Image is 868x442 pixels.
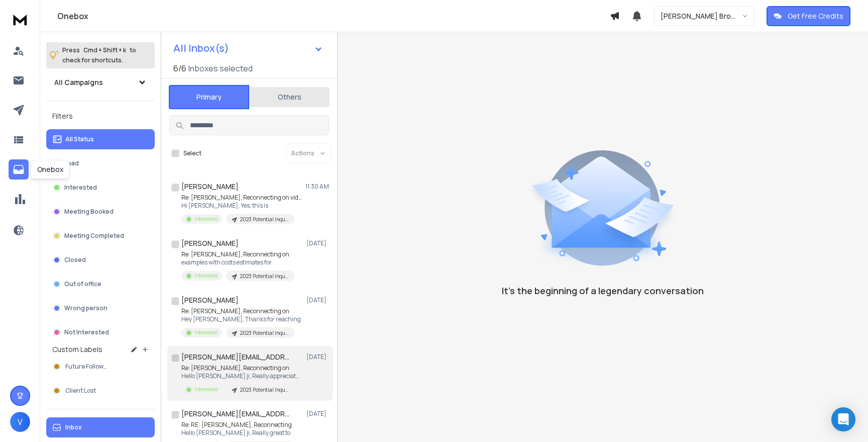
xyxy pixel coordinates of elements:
p: Interested [194,386,218,393]
span: Cmd + Shift + k [82,44,128,56]
h1: All Inbox(s) [173,43,229,53]
p: 2023 Potential Inquires [240,386,288,394]
p: Wrong person [64,304,107,312]
p: Hey [PERSON_NAME], Thanks for reaching [181,315,301,323]
button: Meeting Completed [46,226,155,246]
img: logo [10,10,30,29]
button: Meeting Booked [46,202,155,222]
p: [DATE] [306,410,329,418]
h3: Custom Labels [52,344,102,355]
button: Wrong person [46,298,155,318]
h1: [PERSON_NAME][EMAIL_ADDRESS][PERSON_NAME][DOMAIN_NAME] [181,409,292,419]
h1: [PERSON_NAME][EMAIL_ADDRESS][DOMAIN_NAME] [181,352,292,362]
p: [DATE] [306,296,329,304]
p: Inbox [65,423,82,431]
p: It’s the beginning of a legendary conversation [502,284,704,298]
button: Others [249,86,330,108]
p: Re: [PERSON_NAME], Reconnecting on video [181,194,302,202]
button: Inbox [46,417,155,437]
span: Client Lost [65,387,96,395]
p: Hello [PERSON_NAME] ji, Really appreciate your [181,372,302,380]
button: Future Followup [46,357,155,377]
h3: Inboxes selected [188,62,253,74]
h1: [PERSON_NAME] [181,182,239,192]
p: Closed [64,256,86,264]
p: Interested [194,329,218,336]
p: Interested [194,215,218,223]
button: Not Interested [46,322,155,342]
button: Interested [46,178,155,198]
p: 2023 Potential Inquires [240,216,288,223]
button: V [10,412,30,432]
h1: All Campaigns [54,77,103,87]
p: Re: [PERSON_NAME], Reconnecting on [181,250,294,258]
button: All Inbox(s) [165,38,331,58]
label: Select [183,149,201,157]
p: Interested [194,272,218,280]
p: Re: [PERSON_NAME], Reconnecting on [181,364,302,372]
p: Meeting Completed [64,232,124,240]
p: Lead [64,159,79,167]
p: Press to check for shortcuts. [62,45,136,65]
p: 2023 Potential Inquires [240,329,288,337]
p: [DATE] [306,239,329,247]
h1: [PERSON_NAME] [181,295,239,305]
p: Not Interested [64,328,109,336]
p: All Status [65,135,94,143]
span: 6 / 6 [173,62,186,74]
div: Onebox [31,160,70,179]
p: 11:30 AM [305,183,329,191]
button: Out of office [46,274,155,294]
button: All Campaigns [46,72,155,93]
p: Hi [PERSON_NAME], Yes, this is [181,202,302,210]
p: Meeting Booked [64,208,114,216]
p: Hello [PERSON_NAME] ji, Really great to [181,429,294,437]
p: [DATE] [306,353,329,361]
button: Client Lost [46,381,155,401]
button: Lead [46,153,155,173]
h1: Onebox [57,10,610,22]
p: Interested [64,184,97,192]
span: Future Followup [65,363,111,371]
p: [PERSON_NAME] Bros. Motion Pictures [661,11,742,21]
p: 2023 Potential Inquires [240,273,288,280]
button: Get Free Credits [767,6,850,26]
p: Re: [PERSON_NAME], Reconnecting on [181,307,301,315]
button: Closed [46,250,155,270]
h1: [PERSON_NAME] [181,238,239,248]
button: Primary [169,85,249,109]
p: Re: RE: [PERSON_NAME], Reconnecting [181,421,294,429]
p: Out of office [64,280,101,288]
h3: Filters [46,109,155,123]
p: examples with costs estimates for [181,258,294,267]
div: Open Intercom Messenger [831,407,855,431]
button: All Status [46,129,155,149]
p: Get Free Credits [788,11,843,21]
